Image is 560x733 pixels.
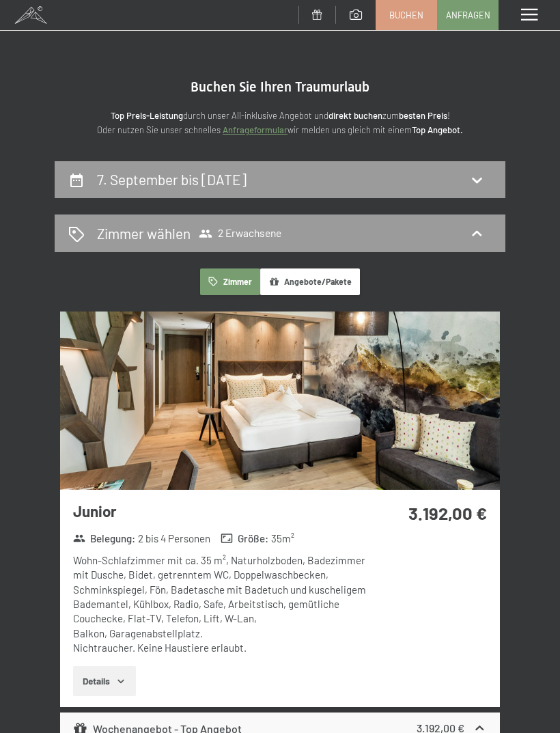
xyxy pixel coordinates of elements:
strong: direkt buchen [328,110,382,121]
div: Wohn-Schlafzimmer mit ca. 35 m², Naturholzboden, Badezimmer mit Dusche, Bidet, getrenntem WC, Dop... [73,553,367,655]
span: 2 Erwachsene [199,227,281,240]
span: 35 m² [271,531,294,546]
a: Anfrageformular [223,124,288,135]
strong: Größe : [221,531,268,546]
strong: Top Angebot. [412,124,463,135]
h3: Junior [73,501,367,522]
button: Details [73,666,135,696]
h2: 7. September bis [DATE] [97,171,247,188]
span: 2 bis 4 Personen [138,531,210,546]
span: Anfragen [446,9,490,21]
a: Buchen [376,1,436,29]
strong: Top Preis-Leistung [111,110,183,121]
strong: 3.192,00 € [408,502,487,523]
strong: besten Preis [399,110,447,121]
span: Buchen Sie Ihren Traumurlaub [191,79,369,95]
button: Angebote/Pakete [260,268,360,295]
button: Zimmer [200,268,260,295]
span: Buchen [389,9,423,21]
p: durch unser All-inklusive Angebot und zum ! Oder nutzen Sie unser schnelles wir melden uns gleich... [55,109,505,137]
a: Anfragen [438,1,498,29]
strong: Belegung : [73,531,135,546]
h2: Zimmer wählen [97,223,191,243]
img: mss_renderimg.php [60,312,500,490]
